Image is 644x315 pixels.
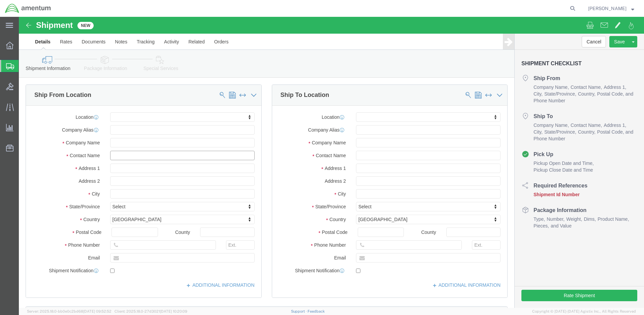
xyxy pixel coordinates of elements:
[83,309,111,313] span: [DATE] 09:52:52
[308,309,325,313] a: Feedback
[5,3,51,13] img: logo
[532,309,636,314] span: Copyright © [DATE]-[DATE] Agistix Inc., All Rights Reserved
[27,309,111,313] span: Server: 2025.18.0-bb0e0c2bd68
[160,309,187,313] span: [DATE] 10:20:09
[588,5,626,12] span: Ronald Pineda
[588,4,635,12] button: [PERSON_NAME]
[19,17,644,308] iframe: FS Legacy Container
[115,309,187,313] span: Client: 2025.18.0-27d3021
[291,309,308,313] a: Support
